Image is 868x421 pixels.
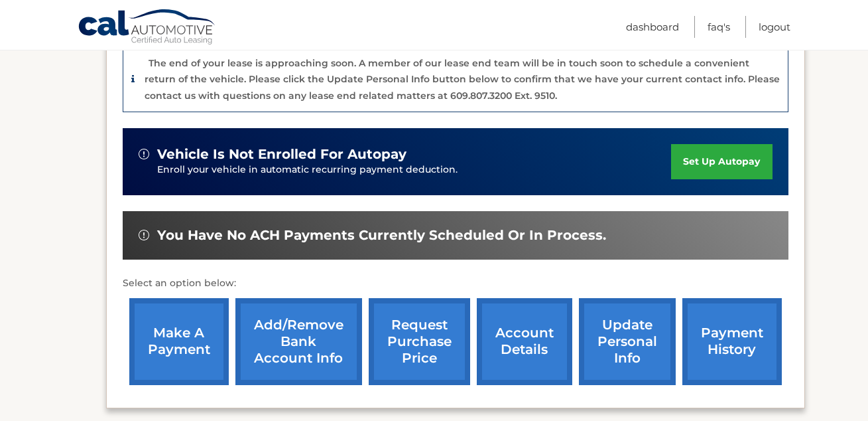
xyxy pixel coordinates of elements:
span: You have no ACH payments currently scheduled or in process. [157,227,606,244]
img: alert-white.svg [139,230,149,240]
a: Add/Remove bank account info [235,298,362,385]
p: Select an option below: [123,276,788,292]
span: vehicle is not enrolled for autopay [157,146,406,163]
img: alert-white.svg [139,149,149,159]
p: Enroll your vehicle in automatic recurring payment deduction. [157,163,672,177]
a: account details [477,298,572,385]
a: Dashboard [626,16,679,38]
a: update personal info [579,298,676,385]
a: Cal Automotive [78,9,217,47]
a: Logout [759,16,790,38]
a: FAQ's [708,16,730,38]
a: set up autopay [671,144,772,179]
a: payment history [682,298,782,385]
a: make a payment [129,298,229,385]
a: request purchase price [369,298,470,385]
p: The end of your lease is approaching soon. A member of our lease end team will be in touch soon t... [145,57,780,102]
